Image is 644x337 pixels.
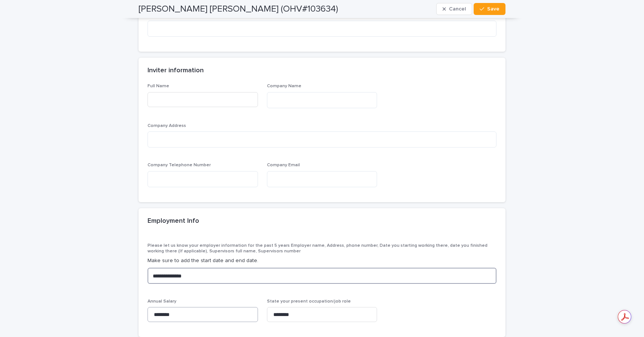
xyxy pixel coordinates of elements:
span: State your present occupation/job role [267,299,351,304]
span: Company Name [267,84,301,88]
span: Annual Salary [148,299,176,304]
h2: Inviter information [148,67,204,75]
span: Cancel [449,6,466,12]
span: Please let us know your employer information for the past 5 years Employer name, Address, phone n... [148,243,487,253]
button: Save [474,3,505,15]
h2: Employment Info [148,217,199,225]
button: Cancel [436,3,472,15]
span: Company Email [267,163,300,167]
span: Full Name [148,84,169,88]
span: Save [487,6,499,12]
span: Company Telephone Number [148,163,211,167]
p: Make sure to add the start date and end date. [148,257,496,265]
span: Company Address [148,124,186,128]
h2: [PERSON_NAME] [PERSON_NAME] (OHV#103634) [139,4,338,15]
